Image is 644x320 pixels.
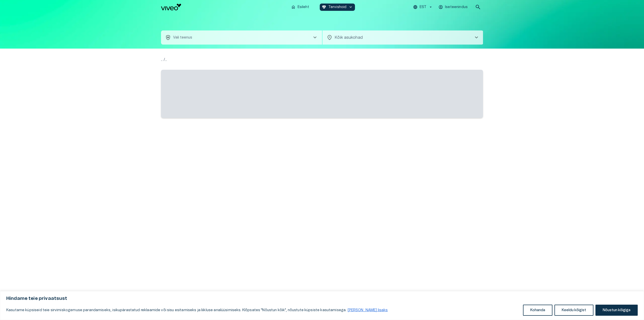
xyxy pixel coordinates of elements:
[322,5,326,9] span: ecg_heart
[161,4,287,10] a: Navigate to homepage
[473,2,483,12] button: open search modal
[335,34,465,41] p: Kõik asukohad
[554,305,593,316] button: Keeldu kõigist
[291,5,296,9] span: home
[298,5,309,10] p: Esileht
[328,5,347,10] p: Tervishoid
[161,57,483,63] p: .. / ..
[161,30,322,45] button: health_and_safetyVali teenuschevron_right
[348,5,353,9] span: keyboard_arrow_down
[412,4,434,11] button: EST
[438,4,469,11] button: Iseteenindus
[420,5,426,10] p: EST
[347,308,388,312] a: Loe lisaks
[320,4,355,11] button: ecg_heartTervishoidkeyboard_arrow_down
[289,4,312,11] button: homeEsileht
[312,34,318,41] span: chevron_right
[475,4,481,10] span: search
[595,305,638,316] button: Nõustun kõigiga
[161,4,181,10] img: Viveo logo
[473,34,479,41] span: chevron_right
[523,305,552,316] button: Kohanda
[161,70,483,118] span: ‌
[327,34,333,41] span: location_on
[445,5,468,10] p: Iseteenindus
[165,34,171,41] span: health_and_safety
[173,35,192,40] p: Vali teenus
[6,296,638,302] p: Hindame teie privaatsust
[6,307,388,313] p: Kasutame küpsiseid teie sirvimiskogemuse parandamiseks, isikupärastatud reklaamide või sisu esita...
